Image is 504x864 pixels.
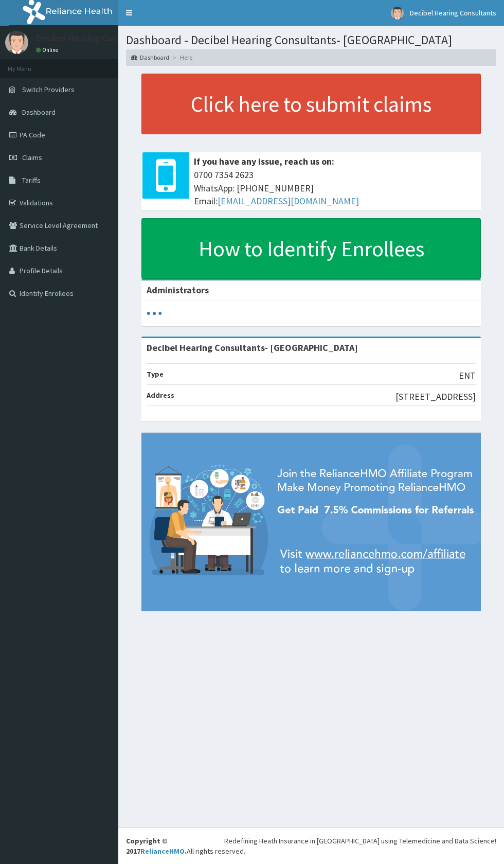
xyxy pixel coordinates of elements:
[5,31,28,54] img: User Image
[194,155,334,167] b: If you have any issue, reach us on:
[140,847,185,856] a: RelianceHMO
[224,836,496,846] div: Redefining Heath Insurance in [GEOGRAPHIC_DATA] using Telemedicine and Data Science!
[147,342,358,354] strong: Decibel Hearing Consultants- [GEOGRAPHIC_DATA]
[131,53,169,62] a: Dashboard
[118,827,504,864] footer: All rights reserved.
[141,74,481,134] a: Click here to submit claims
[410,8,496,17] span: Decibel Hearing Consultants
[194,168,476,208] span: 0700 7354 2623 WhatsApp: [PHONE_NUMBER] Email:
[141,433,481,611] img: provider-team-banner.png
[147,284,209,296] b: Administrators
[36,46,61,54] a: Online
[22,153,42,162] span: Claims
[22,85,75,94] span: Switch Providers
[218,195,359,207] a: [EMAIL_ADDRESS][DOMAIN_NAME]
[147,306,162,321] svg: audio-loading
[22,175,41,185] span: Tariffs
[36,33,151,43] p: Decibel Hearing Consultants
[141,218,481,279] a: How to Identify Enrollees
[459,369,476,382] p: ENT
[170,53,192,62] li: Here
[126,33,496,47] h1: Dashboard - Decibel Hearing Consultants- [GEOGRAPHIC_DATA]
[147,369,164,379] b: Type
[391,7,404,20] img: User Image
[126,836,187,856] strong: Copyright © 2017 .
[22,108,56,117] span: Dashboard
[147,391,174,400] b: Address
[395,390,476,403] p: [STREET_ADDRESS]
